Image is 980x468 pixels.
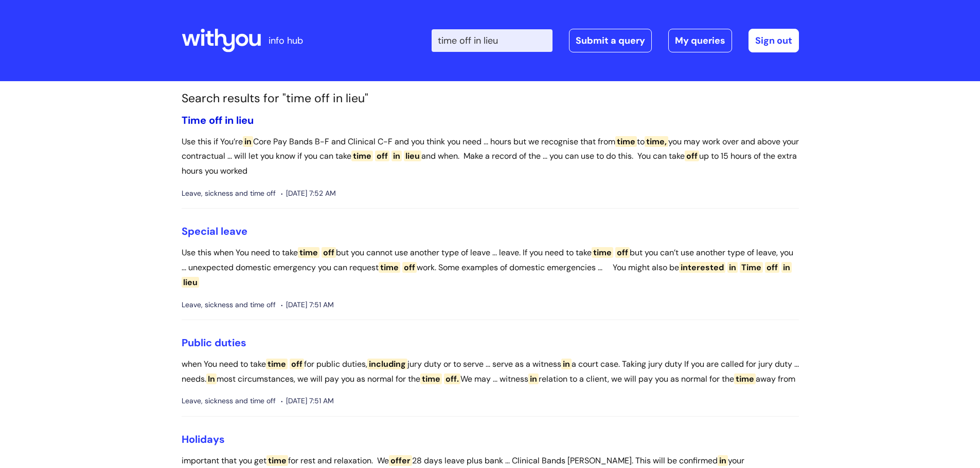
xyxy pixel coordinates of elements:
span: time [351,151,373,161]
span: Time [182,114,206,127]
span: time [592,247,613,258]
span: in [781,262,792,273]
span: including [367,359,407,369]
span: time [298,247,319,258]
span: in [243,136,253,147]
span: Leave, sickness and time off [182,187,276,200]
span: Time [740,262,763,273]
span: [DATE] 7:51 AM [281,298,334,311]
a: Holidays [182,433,225,446]
span: in [225,114,234,127]
span: in [718,455,728,466]
span: time [379,262,400,273]
span: off [765,262,779,273]
span: time [266,359,288,369]
span: time [420,373,442,384]
span: in [528,373,539,384]
p: Use this when You need to take but you cannot use another type of leave ... leave. If you need to... [182,246,799,290]
div: | - [432,29,799,52]
span: lieu [236,114,254,127]
span: off [290,359,304,369]
a: Time off in lieu [182,114,254,127]
span: Leave, sickness and time off [182,298,276,311]
a: My queries [668,29,732,52]
span: off [615,247,630,258]
span: offer [389,455,412,466]
span: time [734,373,756,384]
span: off. [444,373,460,384]
span: in [727,262,738,273]
a: Sign out [749,29,799,52]
span: lieu [182,277,199,288]
span: in [561,359,572,369]
a: Submit a query [569,29,652,52]
p: when You need to take for public duties, jury duty or to serve ... serve as a witness a court cas... [182,357,799,387]
a: Special leave [182,224,247,238]
span: Leave, sickness and time off [182,395,276,407]
input: Search [432,29,553,52]
span: time [266,455,288,466]
span: time, [645,136,668,147]
span: time [615,136,637,147]
span: off [322,247,336,258]
span: off [375,151,389,161]
a: Public duties [182,336,246,349]
span: off [209,114,222,127]
span: in [391,151,402,161]
span: off [685,151,699,161]
span: lieu [404,151,421,161]
p: info hub [269,32,303,49]
span: interested [679,262,725,273]
span: off [402,262,417,273]
span: In [206,373,217,384]
h1: Search results for "time off in lieu" [182,91,799,106]
span: [DATE] 7:52 AM [281,187,336,200]
p: Use this if You’re Core Pay Bands B-F and Clinical C-F and you think you need ... hours but we re... [182,135,799,179]
span: [DATE] 7:51 AM [281,395,334,407]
